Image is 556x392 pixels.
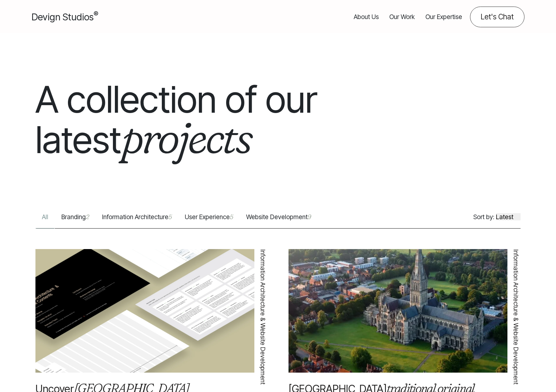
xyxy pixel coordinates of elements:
[96,212,178,228] a: Browse our Information Architecture projects
[240,212,317,228] a: Browse our Website Development projects
[86,213,89,221] em: 2
[178,212,240,228] a: Browse our User Experience projects
[470,7,524,27] a: Contact us about your project
[55,212,96,228] a: Browse our Branding projects
[32,10,98,24] a: Devign Studios® Homepage
[94,10,98,18] sup: ®
[168,213,172,221] em: 5
[35,202,254,374] img: Northampton Information Architecture
[511,249,521,384] span: Information Architecture & Website Development
[32,11,98,23] span: Devign Studios
[121,110,251,164] em: projects
[258,249,267,384] span: Information Architecture & Website Development
[35,212,55,228] a: All
[308,213,311,221] em: 9
[230,213,233,221] em: 5
[473,212,494,222] label: Sort by:
[425,7,462,27] a: Our Expertise
[389,7,415,27] a: Our Work
[354,7,379,27] a: About Us
[35,79,394,160] h1: A collection of our latest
